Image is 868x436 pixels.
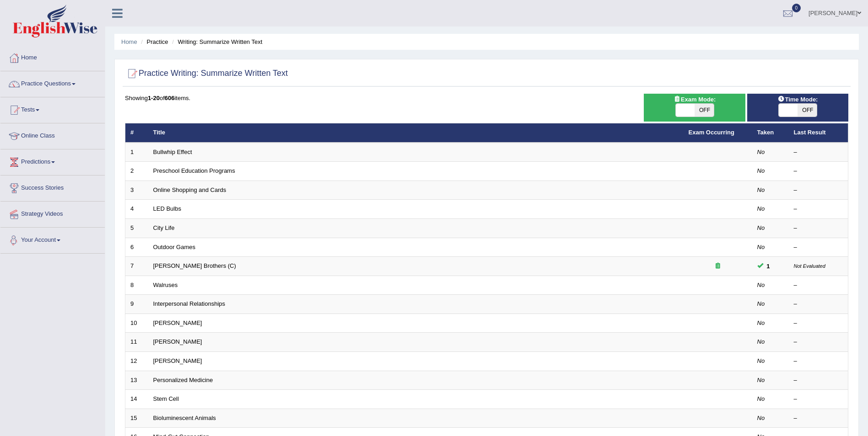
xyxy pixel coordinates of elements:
div: – [794,376,843,385]
small: Not Evaluated [794,263,825,269]
div: – [794,243,843,252]
h2: Practice Writing: Summarize Written Text [125,67,288,80]
div: – [794,414,843,423]
a: Your Account [0,228,105,250]
a: [PERSON_NAME] [153,338,202,345]
em: No [757,186,765,193]
div: Show exams occurring in exams [644,94,745,122]
a: Home [0,45,105,68]
a: Bullwhip Effect [153,149,192,155]
a: [PERSON_NAME] Brothers (C) [153,262,236,269]
a: Stem Cell [153,395,179,402]
div: – [794,319,843,328]
td: 8 [125,276,148,295]
span: Time Mode: [774,95,821,104]
div: – [794,167,843,175]
em: No [757,415,765,421]
div: Showing of items. [125,94,848,102]
td: 10 [125,314,148,333]
a: Personalized Medicine [153,377,213,383]
a: Strategy Videos [0,202,105,224]
em: No [757,338,765,345]
em: No [757,244,765,250]
a: Preschool Education Programs [153,167,235,174]
em: No [757,300,765,307]
b: 606 [165,95,175,101]
div: – [794,205,843,213]
div: – [794,186,843,195]
span: Exam Mode: [670,95,719,104]
td: 11 [125,333,148,352]
em: No [757,319,765,326]
td: 9 [125,295,148,314]
td: 13 [125,371,148,390]
em: No [757,377,765,383]
th: Taken [752,123,789,143]
em: No [757,149,765,155]
em: No [757,224,765,231]
a: Practice Questions [0,71,105,94]
a: Exam Occurring [689,129,734,136]
th: Title [148,123,684,143]
span: You can still take this question [763,261,774,271]
a: Home [121,38,137,45]
em: No [757,167,765,174]
th: # [125,123,148,143]
div: Exam occurring question [689,262,747,271]
div: – [794,300,843,308]
a: Success Stories [0,175,105,198]
div: – [794,357,843,366]
div: – [794,281,843,290]
em: No [757,205,765,212]
div: – [794,148,843,157]
span: OFF [798,104,817,117]
a: Bioluminescent Animals [153,415,216,421]
a: Online Class [0,123,105,146]
td: 7 [125,257,148,276]
a: Outdoor Games [153,244,196,250]
a: Interpersonal Relationships [153,300,226,307]
a: LED Bulbs [153,205,181,212]
td: 2 [125,162,148,181]
td: 5 [125,219,148,238]
a: Tests [0,97,105,120]
td: 12 [125,351,148,371]
em: No [757,357,765,364]
a: Predictions [0,149,105,172]
em: No [757,282,765,288]
a: [PERSON_NAME] [153,357,202,364]
b: 1-20 [148,95,160,101]
a: Walruses [153,282,178,288]
td: 15 [125,409,148,428]
div: – [794,224,843,233]
li: Writing: Summarize Written Text [170,37,262,46]
em: No [757,395,765,402]
div: – [794,395,843,404]
th: Last Result [789,123,848,143]
td: 4 [125,200,148,219]
span: OFF [695,104,714,117]
a: City Life [153,224,175,231]
div: – [794,338,843,346]
td: 14 [125,390,148,409]
a: Online Shopping and Cards [153,186,226,193]
li: Practice [139,37,168,46]
span: 0 [792,4,801,12]
td: 1 [125,143,148,162]
td: 3 [125,181,148,200]
td: 6 [125,238,148,257]
a: [PERSON_NAME] [153,319,202,326]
